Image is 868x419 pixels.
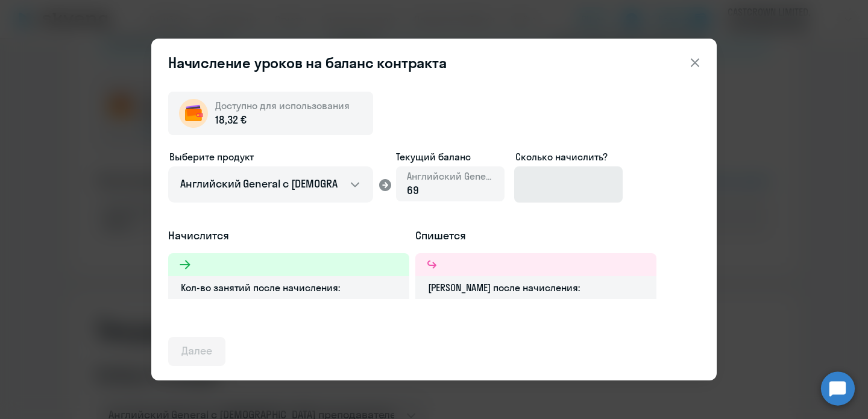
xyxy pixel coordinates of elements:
button: Далее [168,337,225,366]
span: Английский General [407,169,494,183]
div: Далее [181,343,212,359]
header: Начисление уроков на баланс контракта [151,53,717,72]
img: wallet-circle.png [179,99,208,128]
span: Сколько начислить? [515,151,608,163]
h5: Начислится [168,228,409,244]
h5: Спишется [415,228,656,244]
span: Текущий баланс [396,150,505,164]
span: 18,32 € [215,112,247,128]
span: Выберите продукт [169,151,254,163]
div: Кол-во занятий после начисления: [168,276,409,299]
span: Доступно для использования [215,99,350,112]
span: 69 [407,183,419,197]
div: [PERSON_NAME] после начисления: [415,276,656,299]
